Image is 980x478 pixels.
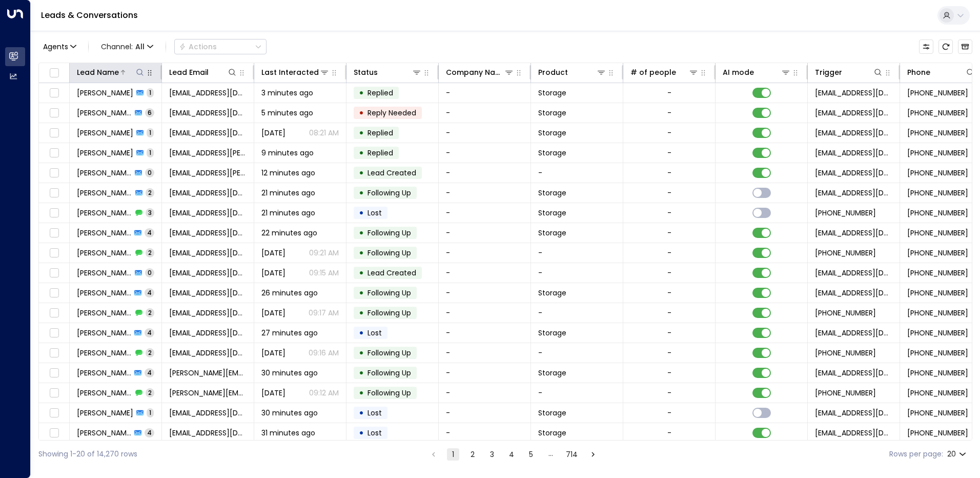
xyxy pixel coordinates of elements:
[48,267,60,280] span: Toggle select row
[815,388,876,398] span: +447843985817
[815,128,892,138] span: leads@space-station.co.uk
[77,66,145,78] div: Lead Name
[439,423,531,443] td: -
[48,327,60,340] span: Toggle select row
[667,408,671,418] div: -
[907,328,968,338] span: +447311206705
[48,147,60,160] span: Toggle select row
[907,128,968,138] span: +447793868401
[907,288,968,298] span: +447756454342
[525,448,537,461] button: Go to page 5
[667,368,671,378] div: -
[48,367,60,380] span: Toggle select row
[907,428,968,438] span: +447581057248
[174,39,267,54] button: Actions
[667,248,671,258] div: -
[367,348,411,358] span: Following Up
[169,428,247,438] span: pauldavies48@hotmail.com
[466,448,479,461] button: Go to page 2
[48,427,60,440] span: Toggle select row
[77,428,131,438] span: Paul Davies
[367,268,416,278] span: Lead Created
[667,428,671,438] div: -
[815,268,892,278] span: leads@space-station.co.uk
[439,283,531,303] td: -
[439,383,531,403] td: -
[169,88,247,98] span: dillonfarrelly123@gmail.com
[261,66,319,78] div: Last Interacted
[439,83,531,103] td: -
[354,66,378,78] div: Status
[667,328,671,338] div: -
[359,324,364,342] div: •
[439,183,531,203] td: -
[667,388,671,398] div: -
[309,308,339,318] p: 09:17 AM
[538,66,568,78] div: Product
[587,448,599,461] button: Go to next page
[367,408,382,418] span: Lost
[815,168,892,178] span: leads@space-station.co.uk
[169,208,247,218] span: wturland@hotmail.com
[815,428,892,438] span: leads@space-station.co.uk
[907,148,968,158] span: +447925105197
[169,388,247,398] span: kerry.wilkinson@hotmail.co.uk
[77,108,132,118] span: Alison Coll
[367,88,393,98] span: Replied
[261,228,317,238] span: 22 minutes ago
[538,208,566,218] span: Storage
[48,107,60,120] span: Toggle select row
[815,66,842,78] div: Trigger
[531,383,623,403] td: -
[169,168,247,178] span: lorne.mcgregor@gmail.com
[367,208,382,218] span: Lost
[439,243,531,263] td: -
[359,84,364,102] div: •
[48,187,60,200] span: Toggle select row
[41,9,138,21] a: Leads & Conversations
[667,288,671,298] div: -
[38,39,80,54] button: Agents
[907,348,968,358] span: +447311206705
[538,148,566,158] span: Storage
[439,203,531,223] td: -
[367,108,416,118] span: Reply Needed
[77,168,132,178] span: Lorne McGregor
[77,248,132,258] span: Vanessa Martins
[667,228,671,238] div: -
[359,304,364,322] div: •
[723,66,754,78] div: AI mode
[367,128,393,138] span: Replied
[907,228,968,238] span: +447749788809
[907,268,968,278] span: +447749788809
[145,328,154,337] span: 4
[147,408,154,417] span: 1
[367,388,411,398] span: Following Up
[261,88,313,98] span: 3 minutes ago
[146,348,154,357] span: 2
[169,328,247,338] span: anilaayy36@icloud.com
[907,168,968,178] span: +447925105197
[446,66,504,78] div: Company Name
[309,248,339,258] p: 09:21 AM
[667,128,671,138] div: -
[147,128,154,137] span: 1
[309,268,339,278] p: 09:15 AM
[907,88,968,98] span: +447807232577
[261,348,285,358] span: Sep 27, 2025
[97,39,157,54] button: Channel:All
[359,264,364,282] div: •
[38,449,137,460] div: Showing 1-20 of 14,270 rows
[169,248,247,258] span: vanessamb9@hotmail.com
[169,308,247,318] span: davidpardoe@hotmail.co.uk
[261,208,315,218] span: 21 minutes ago
[367,368,411,378] span: Following Up
[145,368,154,377] span: 4
[77,148,133,158] span: Lorne McGregor
[309,128,339,138] p: 08:21 AM
[538,328,566,338] span: Storage
[261,288,318,298] span: 26 minutes ago
[815,328,892,338] span: leads@space-station.co.uk
[815,368,892,378] span: leads@space-station.co.uk
[261,388,285,398] span: Sep 28, 2025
